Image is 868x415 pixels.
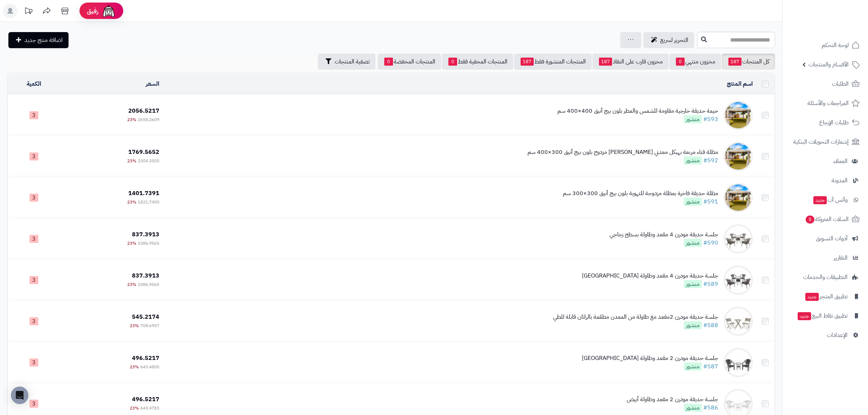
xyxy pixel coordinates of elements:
[684,115,702,123] span: منشور
[684,362,702,371] span: منشور
[384,58,393,66] span: 0
[138,158,159,164] span: 2304.3500
[787,268,864,286] a: التطبيقات والخدمات
[809,59,849,70] span: الأقسام والمنتجات
[728,58,742,66] span: 187
[787,288,864,305] a: تطبيق المتجرجديد
[592,54,669,70] a: مخزون قارب على النفاذ187
[798,312,811,320] span: جديد
[132,395,159,404] span: 496.5217
[521,58,534,66] span: 187
[87,7,98,15] span: رفيق
[128,106,159,115] span: 2056.5217
[703,403,718,412] a: #586
[101,4,116,18] img: ai-face.png
[805,291,848,302] span: تطبيق المتجر
[703,362,718,371] a: #587
[813,195,848,205] span: وآتس آب
[813,196,827,204] span: جديد
[132,271,159,280] span: 837.3913
[30,400,38,408] span: 3
[819,117,849,128] span: طلبات الإرجاع
[138,116,159,123] span: 2658.2609
[805,214,849,224] span: السلات المتروكة
[787,114,864,131] a: طلبات الإرجاع
[24,36,63,44] span: اضافة منتج جديد
[514,54,592,70] a: المنتجات المنشورة فقط187
[563,189,718,198] div: مظلة حديقة فاخرة بمظلة مزدوجة للتهوية بلون بيج أنيق 300×300 سم
[643,32,694,48] a: التحرير لسريع
[818,20,861,35] img: logo-2.png
[132,313,159,321] span: 545.2174
[833,156,848,166] span: العملاء
[610,230,718,239] div: جلسة حديقة مودرن 4 مقعد وطاولة بسطح زجاجي
[834,253,848,263] span: التقارير
[787,94,864,112] a: المراجعات والأسئلة
[8,32,69,48] a: اضافة منتج جديد
[669,54,721,70] a: مخزون منتهي0
[787,172,864,189] a: المدونة
[378,54,441,70] a: المنتجات المخفضة0
[803,272,848,282] span: التطبيقات والخدمات
[128,148,159,156] span: 1769.5652
[684,321,702,329] span: منشور
[787,326,864,344] a: الإعدادات
[787,191,864,209] a: وآتس آبجديد
[448,58,457,66] span: 0
[127,116,136,123] span: 23%
[30,358,38,366] span: 3
[132,230,159,239] span: 837.3913
[684,198,702,206] span: منشور
[140,322,159,329] span: 708.6957
[132,354,159,362] span: 496.5217
[660,36,688,44] span: التحرير لسريع
[582,354,718,362] div: جلسة حديقة مودرن 2 مقعد وطاولة [GEOGRAPHIC_DATA]
[832,175,848,186] span: المدونة
[703,238,718,247] a: #590
[30,194,38,202] span: 3
[806,216,814,224] span: 5
[703,115,718,124] a: #593
[793,137,849,147] span: إشعارات التحويلات البنكية
[684,404,702,412] span: منشور
[724,307,753,336] img: جلسة حديقة مودرن 2مقعد مع طاولة من المعدن مطعّمة بالراتان قابلة للطي
[127,281,136,288] span: 23%
[787,307,864,325] a: تطبيق نقاط البيعجديد
[787,210,864,228] a: السلات المتروكة5
[138,199,159,205] span: 1821.7400
[130,364,139,370] span: 23%
[787,36,864,54] a: لوحة التحكم
[30,317,38,325] span: 3
[724,101,753,130] img: خيمة حديقة خارجية مقاومة للشمس والمطر بلون بيج أنيق 400×400 سم
[703,156,718,165] a: #592
[19,4,38,20] a: تحديثات المنصة
[130,322,139,329] span: 23%
[827,330,848,340] span: الإعدادات
[727,79,753,88] a: اسم المنتج
[553,313,718,321] div: جلسة حديقة مودرن 2مقعد مع طاولة من المعدن مطعّمة بالراتان قابلة للطي
[528,148,718,156] div: مظلة فناء مربعة بهيكل معدني [PERSON_NAME] مزدوج بلون بيج أنيق 300×400 سم
[127,199,136,205] span: 23%
[140,405,159,411] span: 643.4783
[787,133,864,151] a: إشعارات التحويلات البنكية
[30,235,38,243] span: 3
[318,54,375,70] button: تصفية المنتجات
[684,239,702,247] span: منشور
[805,293,819,301] span: جديد
[822,40,849,50] span: لوحة التحكم
[807,98,849,108] span: المراجعات والأسئلة
[11,387,28,404] div: Open Intercom Messenger
[684,280,702,288] span: منشور
[127,240,136,247] span: 23%
[138,240,159,247] span: 1086.9565
[30,152,38,160] span: 3
[703,321,718,330] a: #588
[724,183,753,212] img: مظلة حديقة فاخرة بمظلة مزدوجة للتهوية بلون بيج أنيق 300×300 سم
[787,230,864,247] a: أدوات التسويق
[797,311,848,321] span: تطبيق نقاط البيع
[724,348,753,377] img: جلسة حديقة مودرن 2 مقعد وطاولة بني غامق
[724,265,753,295] img: جلسة حديقة مودرن 4 مقعد وطاولة بني غامق
[138,281,159,288] span: 1086.9565
[703,197,718,206] a: #591
[787,75,864,93] a: الطلبات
